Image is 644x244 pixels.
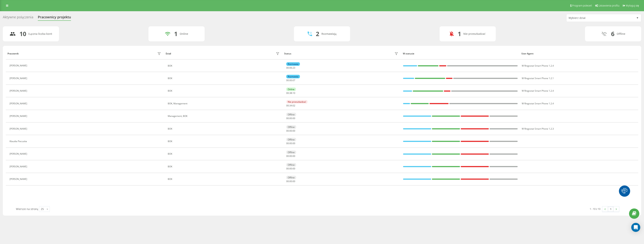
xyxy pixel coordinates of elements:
[286,117,289,120] span: 00
[293,154,295,158] span: 00
[293,117,295,120] span: 00
[286,129,289,132] span: 00
[316,30,319,37] div: 2
[286,180,289,183] span: 00
[286,100,308,104] div: Nie przeszkadzać
[286,88,296,91] div: Online
[458,30,461,37] div: 1
[286,67,295,69] div: : :
[286,125,296,129] div: Offline
[10,153,28,155] div: [PERSON_NAME]
[286,91,289,95] span: 00
[286,167,289,170] span: 00
[289,117,292,120] span: 00
[168,77,280,80] div: BOK
[38,15,71,21] div: Pracownicy projektu
[168,153,280,155] div: BOK
[19,30,26,37] div: 10
[293,91,295,95] span: 10
[572,4,592,7] span: Program poleceń
[286,151,296,154] div: Offline
[7,52,19,55] div: Pracownik
[286,130,295,132] div: : :
[522,89,554,92] span: W Ringostat Smart Phone 1.2.4
[286,79,289,82] span: 00
[631,223,640,232] div: Open Intercom Messenger
[286,117,295,120] div: : :
[403,52,518,55] div: W statusie
[626,4,639,7] span: Wyloguj się
[286,138,296,141] div: Offline
[608,206,613,212] a: 1
[10,64,28,67] div: [PERSON_NAME]
[289,79,292,82] span: 00
[10,140,28,143] div: Klaudia Piecuska
[293,79,295,82] span: 07
[286,154,289,158] span: 00
[286,104,289,107] span: 00
[321,32,336,36] div: Rozmawiają
[10,77,28,80] div: [PERSON_NAME]
[289,129,292,132] span: 00
[168,115,280,117] div: Management, BOK
[168,90,280,92] div: BOK
[289,142,292,145] span: 00
[590,207,600,211] div: 1 - 10 z 10
[617,32,625,36] div: Offline
[286,163,296,167] div: Offline
[289,91,292,95] span: 38
[286,113,296,116] div: Offline
[168,140,280,143] div: BOK
[286,104,295,107] div: : :
[463,32,485,36] div: Nie przeszkadzać
[41,207,44,211] div: 25
[168,128,280,130] div: BOK
[286,66,289,69] span: 00
[284,52,291,55] div: Status
[174,30,177,37] div: 1
[180,32,188,36] div: Online
[168,178,280,180] div: BOK
[569,16,613,20] div: Wybierz dział
[286,155,295,157] div: : :
[166,52,171,55] div: Dział
[522,127,554,130] span: W Ringostat Smart Phone 1.2.3
[293,66,295,69] span: 23
[522,77,554,80] span: W Ringostat Smart Phone 1.2.1
[289,66,292,69] span: 06
[286,142,289,145] span: 00
[168,165,280,168] div: BOK
[286,180,295,183] div: : :
[3,15,33,21] div: Aktywne połączenia
[293,167,295,170] span: 00
[293,104,295,107] span: 02
[10,90,28,92] div: [PERSON_NAME]
[289,104,292,107] span: 34
[16,207,38,211] span: Wiersze na stronę
[286,167,295,170] div: : :
[286,176,296,179] div: Offline
[10,102,28,105] div: [PERSON_NAME]
[10,178,28,180] div: [PERSON_NAME]
[289,154,292,158] span: 00
[286,142,295,145] div: : :
[293,129,295,132] span: 00
[28,32,52,36] div: Łączna liczba kont
[10,115,28,117] div: [PERSON_NAME]
[522,102,554,105] span: W Ringostat Smart Phone 1.2.4
[10,128,28,130] div: [PERSON_NAME]
[10,165,28,168] div: [PERSON_NAME]
[521,52,637,55] div: User Agent
[286,75,300,78] div: Rozmawia
[168,102,280,105] div: BOK, Management
[168,65,280,67] div: BOK
[599,4,619,7] span: Ustawienia profilu
[293,180,295,183] span: 00
[289,180,292,183] span: 00
[286,62,300,66] div: Rozmawia
[286,92,295,94] div: : :
[293,142,295,145] span: 00
[289,167,292,170] span: 00
[286,79,295,82] div: : :
[522,64,554,67] span: W Ringostat Smart Phone 1.2.4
